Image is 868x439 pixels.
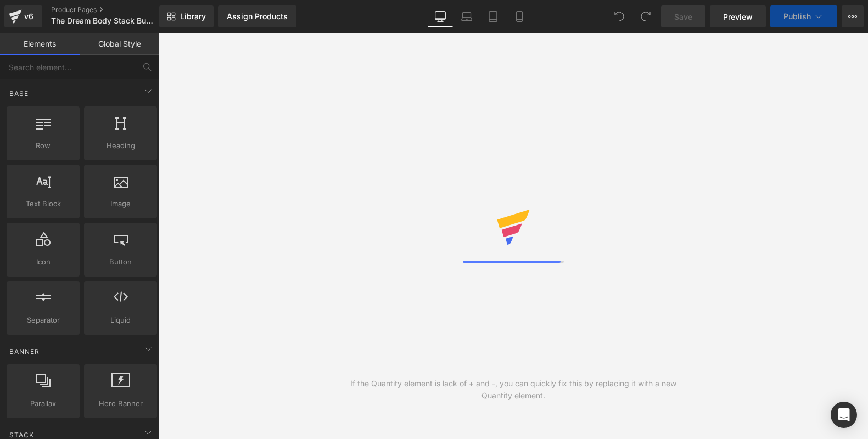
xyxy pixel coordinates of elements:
a: Mobile [506,5,533,27]
span: The Dream Body Stack Bundle [51,16,156,25]
a: v6 [4,5,42,27]
a: Preview [710,5,766,27]
button: Undo [608,5,630,27]
button: More [842,5,864,27]
span: Button [87,256,154,268]
span: Liquid [87,314,154,326]
div: If the Quantity element is lack of + and -, you can quickly fix this by replacing it with a new Q... [336,378,691,402]
a: Laptop [453,5,480,27]
a: Global Style [80,33,159,55]
div: Assign Products [227,12,288,21]
span: Icon [10,256,76,268]
span: Parallax [10,398,76,409]
span: Heading [87,140,154,151]
span: Text Block [10,198,76,210]
a: Product Pages [51,5,177,14]
span: Base [8,88,30,99]
a: Tablet [480,5,506,27]
span: Save [674,11,692,22]
span: Hero Banner [87,398,154,409]
div: v6 [22,9,36,24]
span: Library [180,12,206,21]
div: Open Intercom Messenger [831,402,857,428]
span: Preview [723,11,753,22]
a: New Library [159,5,214,27]
button: Redo [635,5,657,27]
span: Banner [8,346,41,357]
span: Row [10,140,76,151]
span: Separator [10,314,76,326]
span: Image [87,198,154,210]
a: Desktop [427,5,453,27]
button: Publish [770,5,837,27]
span: Publish [783,12,811,21]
